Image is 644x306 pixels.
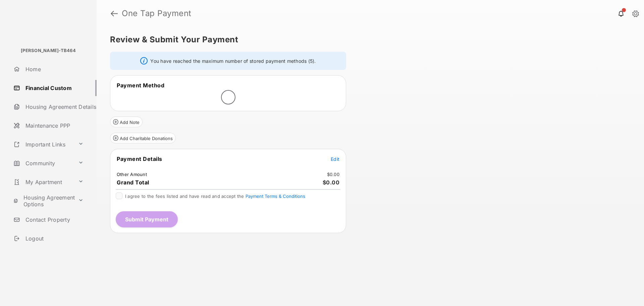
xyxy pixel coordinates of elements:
[11,61,97,77] a: Home
[246,193,305,199] button: I agree to the fees listed and have read and accept the
[11,174,75,190] a: My Apartment
[110,36,625,44] h5: Review & Submit Your Payment
[122,9,192,17] strong: One Tap Payment
[11,230,97,247] a: Logout
[110,133,176,143] button: Add Charitable Donations
[11,118,97,134] a: Maintenance PPP
[110,52,346,70] div: You have reached the maximum number of stored payment methods (5).
[116,211,178,227] button: Submit Payment
[116,171,147,177] td: Other Amount
[21,47,76,54] p: [PERSON_NAME]-TB464
[125,193,305,199] span: I agree to the fees listed and have read and accept the
[117,82,164,89] span: Payment Method
[331,156,339,162] button: Edit
[11,212,97,228] a: Contact Property
[323,179,340,186] span: $0.00
[11,136,75,152] a: Important Links
[110,117,143,127] button: Add Note
[11,155,75,171] a: Community
[11,99,97,115] a: Housing Agreement Details
[11,193,75,209] a: Housing Agreement Options
[11,80,97,96] a: Financial Custom
[327,171,340,177] td: $0.00
[117,179,149,186] span: Grand Total
[331,156,339,162] span: Edit
[117,156,162,162] span: Payment Details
